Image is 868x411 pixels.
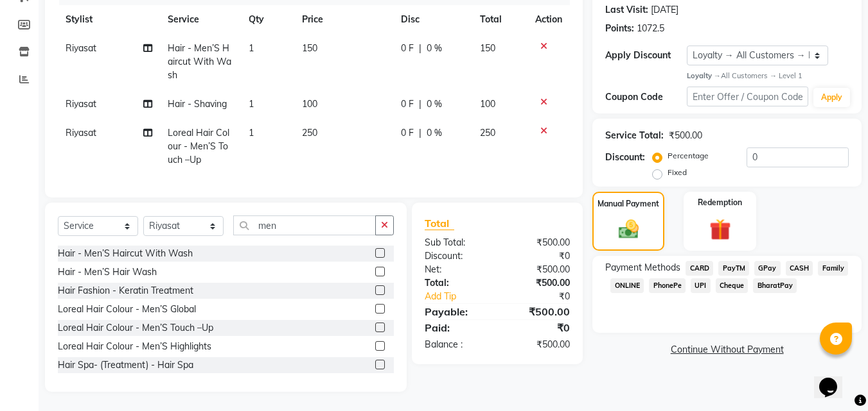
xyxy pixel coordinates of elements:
[415,263,497,276] div: Net:
[497,276,580,290] div: ₹500.00
[612,217,645,240] img: _cash.svg
[58,5,160,34] th: Stylist
[754,261,781,276] span: GPay
[605,49,686,62] div: Apply Discount
[58,321,213,335] div: Loreal Hair Colour - Men’S Touch –Up
[527,5,570,34] th: Action
[605,151,645,164] div: Discount:
[687,87,808,106] input: Enter Offer / Coupon Code
[497,236,580,249] div: ₹500.00
[698,197,742,208] label: Redemption
[687,71,721,80] strong: Loyalty →
[649,278,686,293] span: PhonePe
[425,217,454,230] span: Total
[168,127,229,165] span: Loreal Hair Colour - Men’S Touch –Up
[160,5,240,34] th: Service
[415,249,497,263] div: Discount:
[249,42,254,54] span: 1
[497,263,580,276] div: ₹500.00
[605,129,664,142] div: Service Total:
[668,150,709,162] label: Percentage
[598,198,659,210] label: Manual Payment
[168,42,231,81] span: Hair - Men’S Haircut With Wash
[605,261,680,274] span: Payment Methods
[419,97,421,111] span: |
[703,216,738,242] img: _gift.svg
[415,304,497,319] div: Payable:
[401,97,414,111] span: 0 F
[66,42,96,54] span: Riyasat
[753,278,797,293] span: BharatPay
[427,42,442,55] span: 0 %
[605,22,634,35] div: Points:
[294,5,393,34] th: Price
[58,247,193,260] div: Hair - Men’S Haircut With Wash
[480,42,495,54] span: 150
[415,236,497,249] div: Sub Total:
[66,127,96,138] span: Riyasat
[718,261,749,276] span: PayTM
[497,304,580,319] div: ₹500.00
[814,360,855,398] iframe: chat widget
[401,42,414,55] span: 0 F
[58,340,211,353] div: Loreal Hair Colour - Men’S Highlights
[302,98,317,110] span: 100
[687,71,849,81] div: All Customers → Level 1
[393,5,472,34] th: Disc
[472,5,528,34] th: Total
[427,97,442,111] span: 0 %
[168,98,227,110] span: Hair - Shaving
[716,278,748,293] span: Cheque
[241,5,294,34] th: Qty
[427,126,442,140] span: 0 %
[511,290,580,303] div: ₹0
[813,88,850,107] button: Apply
[302,127,317,138] span: 250
[686,261,713,276] span: CARD
[786,261,813,276] span: CASH
[610,278,644,293] span: ONLINE
[480,127,495,138] span: 250
[249,127,254,138] span: 1
[419,42,421,55] span: |
[415,276,497,290] div: Total:
[637,22,664,35] div: 1072.5
[415,338,497,351] div: Balance :
[480,98,495,110] span: 100
[497,320,580,335] div: ₹0
[818,261,848,276] span: Family
[58,284,193,298] div: Hair Fashion - Keratin Treatment
[401,126,414,140] span: 0 F
[66,98,96,110] span: Riyasat
[669,129,702,142] div: ₹500.00
[58,303,196,316] div: Loreal Hair Colour - Men’S Global
[233,215,376,235] input: Search or Scan
[58,265,157,279] div: Hair - Men’S Hair Wash
[302,42,317,54] span: 150
[651,3,678,17] div: [DATE]
[595,343,859,356] a: Continue Without Payment
[58,358,193,372] div: Hair Spa- (Treatment) - Hair Spa
[691,278,711,293] span: UPI
[497,249,580,263] div: ₹0
[605,90,686,104] div: Coupon Code
[605,3,648,17] div: Last Visit:
[668,167,687,178] label: Fixed
[419,126,421,140] span: |
[415,320,497,335] div: Paid:
[249,98,254,110] span: 1
[415,290,511,303] a: Add Tip
[497,338,580,351] div: ₹500.00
